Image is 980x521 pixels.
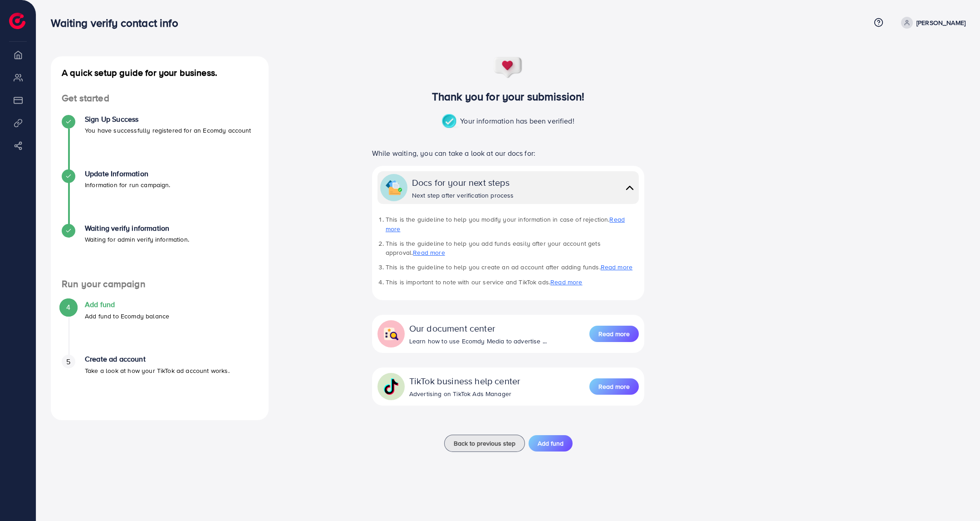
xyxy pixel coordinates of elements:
img: collapse [383,378,399,395]
h4: Sign Up Success [85,115,251,124]
li: This is the guideline to help you add funds easily after your account gets approval. [386,239,639,258]
span: Read more [598,329,630,338]
h3: Waiting verify contact info [51,16,185,30]
img: collapse [623,181,636,194]
li: This is the guideline to help you create an ad account after adding funds. [386,263,639,272]
h4: Update Information [85,169,171,178]
li: This is the guideline to help you modify your information in case of rejection. [386,215,639,233]
a: Read more [550,278,582,287]
button: Read more [589,326,639,342]
a: Read more [601,263,632,272]
div: Docs for your next steps [412,176,514,189]
img: collapse [383,326,399,342]
div: Advertising on TikTok Ads Manager [409,389,520,398]
span: 4 [66,302,70,313]
img: success [442,114,460,129]
a: Read more [413,248,445,257]
p: Waiting for admin verify information. [85,234,189,245]
li: Sign Up Success [51,115,269,169]
h4: Get started [51,93,269,104]
a: Read more [589,325,639,343]
span: Read more [598,382,630,391]
img: success [493,56,523,79]
li: Waiting verify information [51,224,269,278]
h4: Create ad account [85,355,230,363]
li: Add fund [51,300,269,355]
p: Information for run campaign. [85,179,171,190]
p: Add fund to Ecomdy balance [85,311,169,322]
a: [PERSON_NAME] [897,17,965,29]
p: You have successfully registered for an Ecomdy account [85,125,251,136]
span: 5 [66,357,70,367]
button: Add fund [529,435,573,452]
h4: A quick setup guide for your business. [51,67,269,78]
h4: Run your campaign [51,278,269,290]
div: Our document center [409,322,547,335]
li: Update Information [51,169,269,224]
h4: Add fund [85,300,169,309]
li: Create ad account [51,355,269,409]
button: Back to previous step [444,435,525,452]
li: This is important to note with our service and TikTok ads. [386,278,639,287]
a: Read more [589,377,639,396]
span: Back to previous step [454,439,515,448]
a: Read more [386,215,625,233]
button: Read more [589,378,639,395]
div: TikTok business help center [409,374,520,387]
p: While waiting, you can take a look at our docs for: [372,148,644,159]
h4: Waiting verify information [85,224,189,233]
div: Next step after verification process [412,191,514,200]
p: Take a look at how your TikTok ad account works. [85,365,230,376]
div: Learn how to use Ecomdy Media to advertise ... [409,337,547,346]
span: Add fund [538,439,563,448]
img: logo [9,13,25,29]
p: Your information has been verified! [442,114,574,129]
img: collapse [386,179,402,196]
h3: Thank you for your submission! [357,90,660,103]
p: [PERSON_NAME] [916,17,965,28]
